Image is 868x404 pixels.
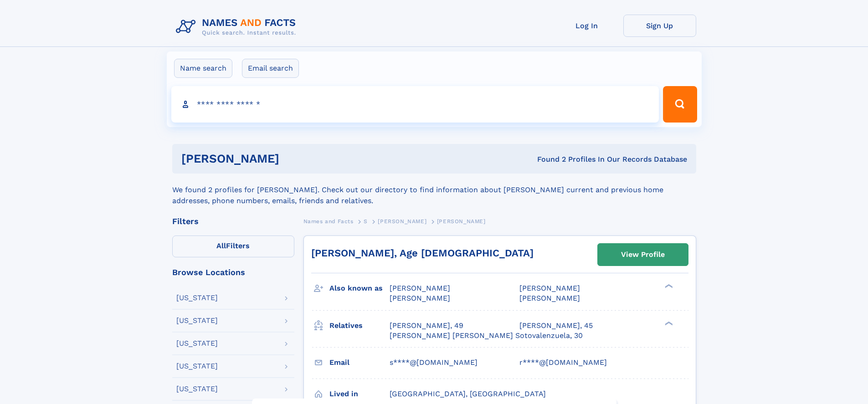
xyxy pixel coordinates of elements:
[519,321,593,331] a: [PERSON_NAME], 45
[181,153,408,164] h1: [PERSON_NAME]
[408,154,687,164] div: Found 2 Profiles In Our Records Database
[176,363,218,370] div: [US_STATE]
[176,340,218,347] div: [US_STATE]
[663,86,697,123] button: Search Button
[378,218,426,225] span: [PERSON_NAME]
[329,386,390,402] h3: Lived in
[172,174,696,206] div: We found 2 profiles for [PERSON_NAME]. Check out our directory to find information about [PERSON_...
[390,389,546,398] span: [GEOGRAPHIC_DATA], [GEOGRAPHIC_DATA]
[311,247,534,259] a: [PERSON_NAME], Age [DEMOGRAPHIC_DATA]
[176,317,218,324] div: [US_STATE]
[172,268,294,276] div: Browse Locations
[176,294,218,302] div: [US_STATE]
[171,86,659,123] input: search input
[378,215,426,227] a: [PERSON_NAME]
[329,281,390,296] h3: Also known as
[390,284,450,292] span: [PERSON_NAME]
[437,218,486,225] span: [PERSON_NAME]
[172,235,294,257] label: Filters
[364,215,368,227] a: S
[242,59,299,78] label: Email search
[176,385,218,393] div: [US_STATE]
[390,331,583,341] a: [PERSON_NAME] [PERSON_NAME] Sotovalenzuela, 30
[623,15,696,37] a: Sign Up
[390,321,463,331] a: [PERSON_NAME], 49
[621,244,665,265] div: View Profile
[663,283,673,289] div: ❯
[329,355,390,370] h3: Email
[364,218,368,225] span: S
[216,241,226,250] span: All
[303,215,354,227] a: Names and Facts
[390,294,450,302] span: [PERSON_NAME]
[174,59,232,78] label: Name search
[172,217,294,225] div: Filters
[172,15,303,39] img: Logo Names and Facts
[663,320,673,326] div: ❯
[519,294,580,302] span: [PERSON_NAME]
[519,284,580,292] span: [PERSON_NAME]
[329,318,390,333] h3: Relatives
[598,244,688,266] a: View Profile
[550,15,623,37] a: Log In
